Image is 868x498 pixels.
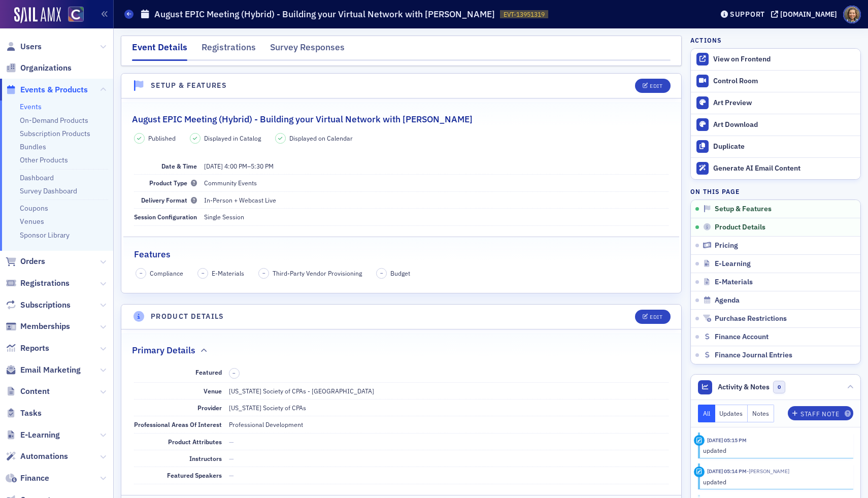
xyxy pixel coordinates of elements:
span: – [204,162,274,170]
a: Memberships [6,321,70,332]
span: Registrations [20,278,70,289]
div: Staff Note [800,411,839,417]
span: 0 [773,381,786,393]
a: View Homepage [61,7,84,24]
a: Survey Dashboard [20,186,77,195]
span: Product Details [715,223,765,232]
img: SailAMX [14,7,61,23]
a: Venues [20,217,44,226]
a: View on Frontend [691,49,860,70]
span: Displayed in Catalog [204,134,261,143]
h2: Primary Details [132,344,195,357]
span: In-Person + Webcast Live [204,196,276,204]
a: Subscriptions [6,300,71,311]
span: – [262,270,265,277]
span: Professional Areas Of Interest [134,420,222,428]
a: Control Room [691,71,860,92]
span: Published [148,134,176,143]
span: Finance Account [715,333,769,342]
div: Professional Development [229,420,303,429]
span: Delivery Format [141,196,197,204]
a: Coupons [20,204,48,213]
time: 8/20/2025 05:15 PM [707,437,747,444]
span: EVT-13951319 [504,10,545,19]
span: Product Type [149,179,197,187]
button: All [698,405,715,422]
a: Dashboard [20,173,54,182]
a: Events [20,102,42,111]
h2: August EPIC Meeting (Hybrid) - Building your Virtual Network with [PERSON_NAME] [132,113,473,126]
span: Tasks [20,408,42,419]
span: Automations [20,451,68,462]
h2: Features [134,248,171,261]
span: Product Attributes [168,438,222,446]
span: – [232,370,236,377]
button: Edit [635,79,670,93]
span: — [229,454,234,462]
button: Staff Note [788,406,853,420]
span: Tiffany Carson [747,468,789,475]
span: Reports [20,343,49,354]
h4: Product Details [151,311,224,322]
span: – [140,270,143,277]
img: SailAMX [68,7,84,22]
span: – [380,270,383,277]
a: Subscription Products [20,129,90,138]
span: Activity & Notes [718,382,770,392]
div: Update [694,435,705,446]
div: Generate AI Email Content [713,164,855,173]
a: Users [6,41,42,52]
div: Survey Responses [270,41,345,59]
span: Community Events [204,179,257,187]
h4: Setup & Features [151,80,227,91]
a: Content [6,386,50,397]
div: Event Details [132,41,187,61]
span: Users [20,41,42,52]
button: [DOMAIN_NAME] [771,11,841,18]
h1: August EPIC Meeting (Hybrid) - Building your Virtual Network with [PERSON_NAME] [154,8,495,20]
span: E-Materials [212,269,244,278]
span: [US_STATE] Society of CPAs - [GEOGRAPHIC_DATA] [229,387,374,395]
a: Finance [6,473,49,484]
button: Updates [715,405,748,422]
a: Art Download [691,114,860,136]
span: Budget [390,269,410,278]
time: 4:00 PM [224,162,247,170]
a: Other Products [20,155,68,164]
span: Subscriptions [20,300,71,311]
time: 5:30 PM [251,162,274,170]
span: Single Session [204,213,244,221]
h4: On this page [690,187,861,196]
button: Notes [748,405,774,422]
span: Setup & Features [715,205,772,214]
span: Purchase Restrictions [715,314,787,323]
div: Control Room [713,77,855,86]
div: updated [703,477,847,486]
span: Organizations [20,62,72,74]
div: updated [703,446,847,455]
div: Registrations [202,41,256,59]
span: Orders [20,256,45,267]
a: Art Preview [691,92,860,114]
span: E-Learning [20,429,60,441]
a: E-Learning [6,429,60,441]
a: Automations [6,451,68,462]
span: Instructors [189,454,222,462]
div: Edit [650,314,662,320]
span: [US_STATE] Society of CPAs [229,404,306,412]
div: Duplicate [713,142,855,151]
span: Featured [195,368,222,376]
span: Agenda [715,296,740,305]
a: Sponsor Library [20,230,70,240]
span: Venue [204,387,222,395]
a: Orders [6,256,45,267]
button: Duplicate [691,136,860,157]
div: [DOMAIN_NAME] [780,10,837,19]
a: Registrations [6,278,70,289]
h4: Actions [690,36,722,45]
div: Support [730,10,765,19]
span: Featured Speakers [167,471,222,479]
a: Email Marketing [6,364,81,376]
span: — [229,438,234,446]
